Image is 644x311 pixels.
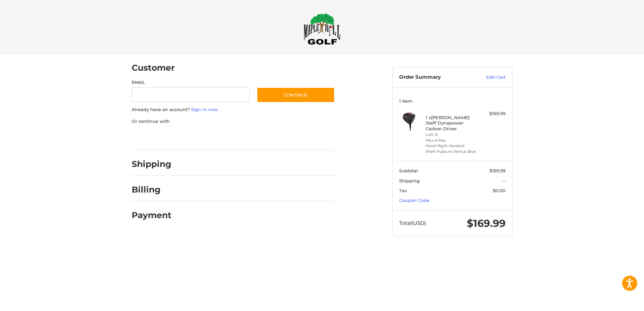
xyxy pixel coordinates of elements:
span: Tax [399,188,407,193]
a: Edit Cart [472,74,506,81]
span: Total (USD) [399,220,426,226]
iframe: PayPal-paylater [187,131,237,143]
iframe: PayPal-paypal [129,131,180,143]
span: Shipping [399,178,420,183]
p: Already have an account? [132,106,335,113]
img: Maple Hill Golf [303,13,341,45]
li: Shaft Fujikura Ventus Blue [426,149,477,154]
h4: 1 x [PERSON_NAME] Staff Dynapower Carbon Driver [426,115,477,131]
span: $169.99 [467,217,506,230]
button: Continue [257,87,335,103]
a: Sign in now [191,107,218,112]
a: Coupon Code [399,198,429,203]
h2: Shipping [132,159,171,169]
span: $0.00 [493,188,506,193]
h3: Order Summary [399,74,472,81]
h2: Billing [132,184,171,195]
p: Or continue with [132,118,335,125]
iframe: PayPal-venmo [244,131,294,143]
li: Loft 12 [426,132,477,138]
h2: Payment [132,210,171,220]
li: Hand Right-Handed [426,143,477,149]
li: Flex A Flex [426,138,477,143]
div: $169.99 [479,110,506,117]
span: $169.99 [489,168,506,173]
span: -- [502,178,506,183]
h2: Customer [132,63,175,73]
span: Subtotal [399,168,418,173]
h3: 1 Item [399,98,506,104]
label: Email [132,79,250,85]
